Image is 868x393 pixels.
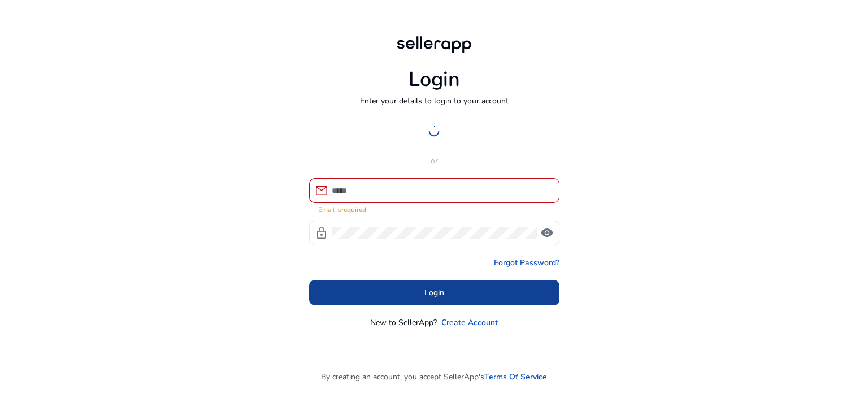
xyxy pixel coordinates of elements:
span: lock [315,226,328,240]
p: Enter your details to login to your account [360,95,509,107]
strong: required [341,205,366,214]
a: Terms Of Service [484,371,547,383]
p: New to SellerApp? [370,317,437,329]
button: Login [309,280,559,305]
span: Login [424,287,444,299]
mat-error: Email is [318,203,550,215]
a: Create Account [441,317,498,329]
span: mail [315,184,328,197]
h1: Login [409,67,460,92]
p: or [309,155,559,167]
a: Forgot Password? [494,257,559,269]
span: visibility [540,226,554,240]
